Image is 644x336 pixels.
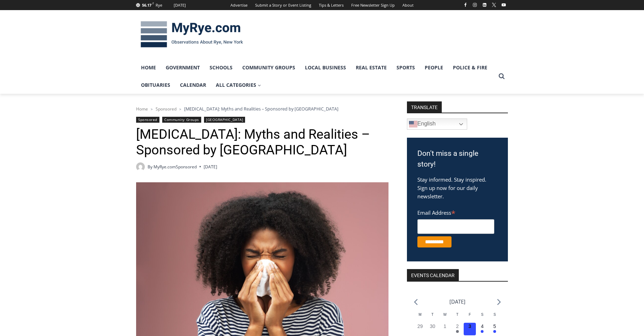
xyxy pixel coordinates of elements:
p: Stay informed. Stay inspired. Sign up now for our daily newsletter. [417,175,497,200]
a: Police & Fire [448,59,492,76]
button: 30 [426,323,439,335]
div: Tuesday [426,312,439,323]
span: W [443,313,446,316]
time: 29 [417,323,423,329]
a: Instagram [471,1,479,9]
a: Linkedin [480,1,489,9]
button: 5 Has events [488,323,501,335]
div: Sunday [488,312,501,323]
span: T [431,313,433,316]
strong: TRANSLATE [407,101,442,113]
time: 30 [430,323,435,329]
div: Saturday [476,312,488,323]
h3: Don't miss a single story! [417,148,497,170]
a: English [407,119,467,130]
h2: Events Calendar [407,269,459,281]
em: Has events [493,330,496,333]
time: 2 [456,323,459,329]
a: Calendar [175,76,211,94]
span: S [481,313,484,316]
span: > [179,107,181,112]
span: M [419,313,422,316]
a: [GEOGRAPHIC_DATA] [204,117,245,123]
a: Real Estate [351,59,392,76]
button: 4 Has events [476,323,488,335]
img: MyRye.com [136,16,248,53]
h1: [MEDICAL_DATA]: Myths and Realities – Sponsored by [GEOGRAPHIC_DATA] [136,127,388,158]
a: Community Groups [237,59,300,76]
span: F [152,1,154,5]
em: Has events [481,330,484,333]
a: MyRye.comSponsored [154,164,197,170]
a: Government [161,59,205,76]
a: Local Business [300,59,351,76]
div: Thursday [451,312,464,323]
em: Has events [456,330,459,333]
a: Facebook [461,1,470,9]
a: Next month [497,299,501,305]
a: People [420,59,448,76]
span: All Categories [216,81,261,89]
button: 29 [414,323,426,335]
div: Rye [156,2,162,8]
span: By [148,163,152,170]
a: Obituaries [136,76,175,94]
nav: Breadcrumbs [136,105,388,112]
button: 3 [464,323,476,335]
a: Previous month [414,299,418,305]
a: Schools [205,59,237,76]
div: [DATE] [174,2,186,8]
nav: Primary Navigation [136,59,495,94]
a: YouTube [500,1,508,9]
div: Friday [464,312,476,323]
a: Community Groups [162,117,201,123]
time: 3 [469,323,471,329]
span: [MEDICAL_DATA]: Myths and Realities – Sponsored by [GEOGRAPHIC_DATA] [184,106,338,112]
a: Sports [392,59,420,76]
span: T [456,313,458,316]
span: F [469,313,471,316]
span: > [151,107,153,112]
button: 2 Has events [451,323,464,335]
span: S [494,313,496,316]
time: [DATE] [204,163,217,170]
a: X [490,1,498,9]
a: Home [136,106,148,112]
a: Home [136,59,161,76]
a: All Categories [211,76,266,94]
img: en [409,120,417,128]
a: Author image [136,162,145,171]
a: Sponsored [136,117,159,123]
div: Monday [414,312,426,323]
span: 56.17 [142,2,151,8]
time: 1 [443,323,446,329]
li: [DATE] [449,297,465,306]
div: Wednesday [439,312,451,323]
time: 5 [493,323,496,329]
button: 1 [439,323,451,335]
label: Email Address [417,206,494,218]
button: View Search Form [495,70,508,83]
a: Sponsored [156,106,176,112]
time: 4 [481,323,484,329]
